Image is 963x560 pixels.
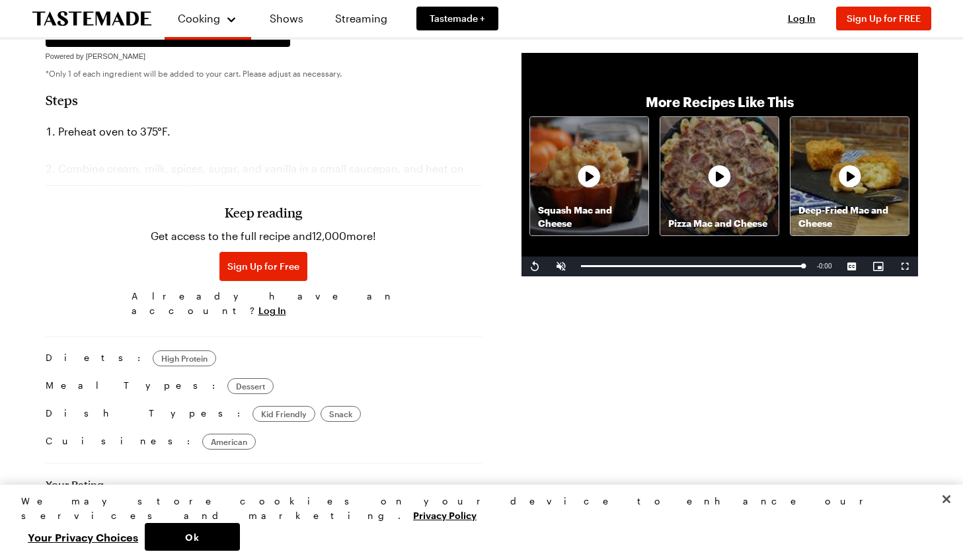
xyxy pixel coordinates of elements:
[329,409,352,419] span: Snack
[202,434,256,450] a: American
[660,116,779,236] a: Pizza Mac and CheeseRecipe image thumbnail
[548,257,574,276] button: Unmute
[261,409,307,419] span: Kid Friendly
[775,12,828,25] button: Log In
[46,350,147,366] span: Diets:
[932,485,961,514] button: Close
[660,217,779,230] p: Pizza Mac and Cheese
[46,68,482,79] p: *Only 1 of each ingredient will be added to your cart. Please adjust as necessary.
[145,523,240,551] button: Ok
[790,204,909,230] p: Deep-Fried Mac and Cheese
[46,52,146,60] span: Powered by [PERSON_NAME]
[161,353,208,364] span: High Protein
[646,93,794,111] p: More Recipes Like This
[236,381,265,391] span: Dessert
[153,350,216,366] a: High Protein
[46,92,482,108] h2: Steps
[178,12,220,24] span: Cooking
[46,121,482,142] li: Preheat oven to 375°F.
[819,262,831,270] span: 0:00
[21,494,931,551] div: Privacy
[258,304,286,317] button: Log In
[46,378,222,394] span: Meal Types:
[847,13,921,24] span: Sign Up for FREE
[225,204,302,220] h3: Keep reading
[151,228,376,244] p: Get access to the full recipe and 12,000 more!
[227,260,299,273] span: Sign Up for Free
[21,494,931,523] div: We may store cookies on your device to enhance our services and marketing.
[32,11,151,26] a: To Tastemade Home Page
[865,257,892,276] button: Picture-in-Picture
[46,406,247,422] span: Dish Types:
[817,262,819,270] span: -
[46,434,197,450] span: Cuisines:
[413,508,477,521] a: More information about your privacy, opens in a new tab
[178,5,238,32] button: Cooking
[132,289,396,318] span: Already have an account?
[581,265,804,267] div: Progress Bar
[219,252,307,281] button: Sign Up for Free
[21,523,145,551] button: Your Privacy Choices
[788,13,816,24] span: Log In
[227,378,274,394] a: Dessert
[416,7,498,30] a: Tastemade +
[892,257,918,276] button: Fullscreen
[46,48,146,61] a: Powered by [PERSON_NAME]
[529,116,649,236] a: Squash Mac and CheeseRecipe image thumbnail
[839,257,865,276] button: Captions
[790,116,909,236] a: Deep-Fried Mac and CheeseRecipe image thumbnail
[521,257,548,276] button: Replay
[46,477,104,493] h4: Your Rating
[252,406,315,422] a: Kid Friendly
[321,406,361,422] a: Snack
[836,7,931,30] button: Sign Up for FREE
[430,12,485,25] span: Tastemade +
[211,436,247,447] span: American
[530,204,648,230] p: Squash Mac and Cheese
